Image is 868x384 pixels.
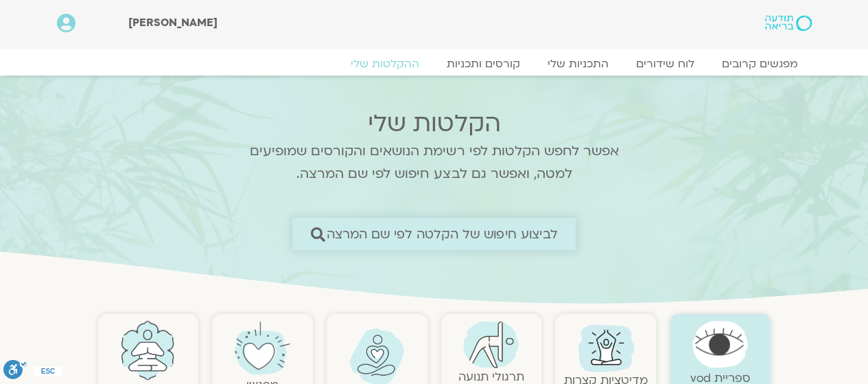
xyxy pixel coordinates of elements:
[57,57,812,71] nav: Menu
[293,218,576,250] a: לביצוע חיפוש של הקלטה לפי שם המרצה
[232,110,637,137] h2: הקלטות שלי
[337,57,433,71] a: ההקלטות שלי
[622,57,708,71] a: לוח שידורים
[128,15,218,30] span: [PERSON_NAME]
[232,140,637,185] p: אפשר לחפש הקלטות לפי רשימת הנושאים והקורסים שמופיעים למטה, ואפשר גם לבצע חיפוש לפי שם המרצה.
[708,57,812,71] a: מפגשים קרובים
[534,57,622,71] a: התכניות שלי
[327,227,558,241] span: לביצוע חיפוש של הקלטה לפי שם המרצה
[433,57,534,71] a: קורסים ותכניות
